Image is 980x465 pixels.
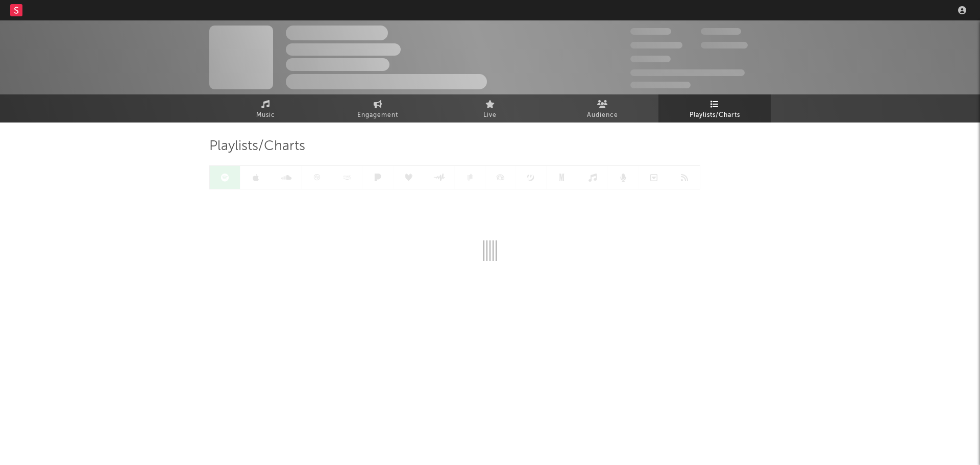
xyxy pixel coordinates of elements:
[630,69,745,76] span: 50.000.000 Monthly Listeners
[701,28,741,35] span: 100.000
[690,109,740,121] span: Playlists/Charts
[357,109,398,121] span: Engagement
[658,94,771,123] a: Playlists/Charts
[587,109,618,121] span: Audience
[209,94,322,123] a: Music
[630,56,671,62] span: 100.000
[546,94,658,123] a: Audience
[630,42,682,48] span: 50.000.000
[322,94,434,123] a: Engagement
[256,109,275,121] span: Music
[209,140,305,153] span: Playlists/Charts
[701,42,748,48] span: 1.000.000
[434,94,546,123] a: Live
[630,28,671,35] span: 300.000
[483,109,497,121] span: Live
[630,82,691,88] span: Jump Score: 85.0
